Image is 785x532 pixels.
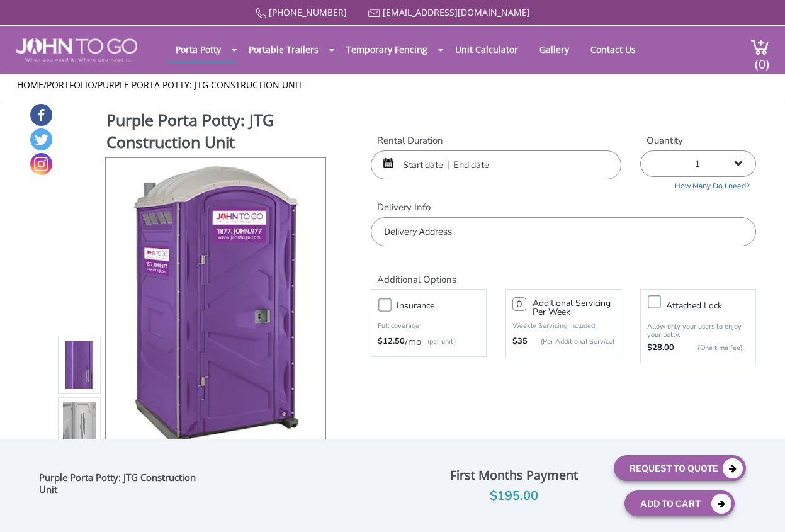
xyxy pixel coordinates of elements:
input: 0 [512,297,526,311]
a: [PHONE_NUMBER] [269,6,347,18]
p: (Per Additional Service) [528,337,614,346]
a: Contact Us [581,37,645,62]
a: Temporary Fencing [337,37,437,62]
p: Allow only your users to enjoy your potty. [647,322,749,339]
label: Quantity [640,134,756,147]
div: Purple Porta Potty: JTG Construction Unit [39,472,210,501]
h3: Additional Servicing Per Week [533,299,614,317]
p: (per unit) [421,336,456,348]
a: Instagram [30,153,52,175]
div: $195.00 [424,486,604,506]
a: [EMAIL_ADDRESS][DOMAIN_NAME] [383,6,530,18]
a: Portfolio [47,79,94,91]
p: {One time fee} [681,342,743,354]
img: Mail [368,9,380,18]
img: JOHN to go [16,38,137,62]
div: First Months Payment [424,465,604,486]
a: Twitter [30,128,52,150]
div: /mo [378,336,480,348]
span: (0) [755,45,770,72]
a: Facebook [30,104,52,126]
img: Product [122,158,309,455]
a: Gallery [530,37,579,62]
strong: $28.00 [647,342,674,354]
h3: Insurance [397,298,492,314]
h1: Purple Porta Potty: JTG Construction Unit [106,109,327,156]
button: Add To Cart [624,490,735,516]
input: Start date | End date [371,150,621,179]
p: Weekly Servicing Included [512,321,614,331]
h3: Attached lock [666,298,762,314]
a: Purple Porta Potty: JTG Construction Unit [98,79,303,91]
h2: Additional Options [371,259,756,286]
a: Home [17,79,43,91]
img: cart a [750,38,769,55]
strong: $12.50 [378,336,405,348]
input: Delivery Address [371,217,756,246]
a: Porta Potty [166,37,230,62]
p: Full coverage [378,320,480,332]
button: Request To Quote [614,455,746,481]
label: Delivery Info [371,201,756,214]
a: Portable Trailers [239,37,328,62]
img: Product [63,217,96,514]
a: Unit Calculator [446,37,528,62]
label: Rental Duration [371,134,621,147]
img: Call [256,8,266,19]
strong: $35 [512,336,528,348]
ul: / / [17,79,768,91]
a: How Many Do I need? [640,177,756,191]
